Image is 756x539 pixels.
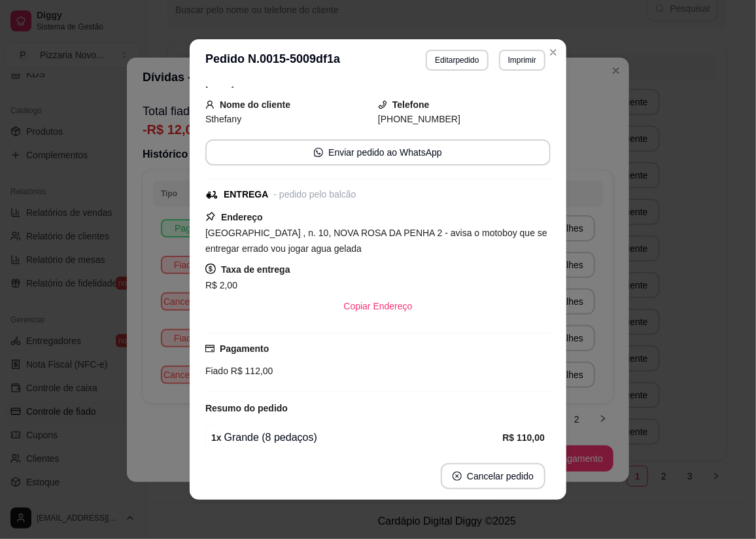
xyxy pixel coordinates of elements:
[205,139,551,165] button: whats-appEnviar pedido ao WhatsApp
[333,293,422,319] button: Copiar Endereço
[211,432,222,443] strong: 1 x
[378,100,387,109] span: phone
[211,430,502,445] div: Grande (8 pedaços)
[205,280,237,290] span: R$ 2,00
[228,366,273,376] span: R$ 112,00
[392,99,430,110] strong: Telefone
[205,366,228,376] span: Fiado
[273,188,356,201] div: - pedido pelo balcão
[378,114,460,124] span: [PHONE_NUMBER]
[502,432,545,443] strong: R$ 110,00
[220,343,269,354] strong: Pagamento
[453,472,462,481] span: close-circle
[205,50,340,71] h3: Pedido N. 0015-5009df1a
[205,344,215,353] span: credit-card
[224,188,268,201] div: ENTREGA
[426,50,488,71] button: Editarpedido
[441,463,545,489] button: close-circleCancelar pedido
[499,50,545,71] button: Imprimir
[314,148,323,157] span: whats-app
[205,211,216,222] span: pushpin
[221,212,263,222] strong: Endereço
[221,264,290,275] strong: Taxa de entrega
[205,403,288,413] strong: Resumo do pedido
[205,264,216,274] span: dollar
[205,100,215,109] span: user
[220,99,290,110] strong: Nome do cliente
[543,42,564,63] button: Close
[205,228,547,254] span: [GEOGRAPHIC_DATA] , n. 10, NOVA ROSA DA PENHA 2 - avisa o motoboy que se entregar errado vou joga...
[205,114,241,124] span: Sthefany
